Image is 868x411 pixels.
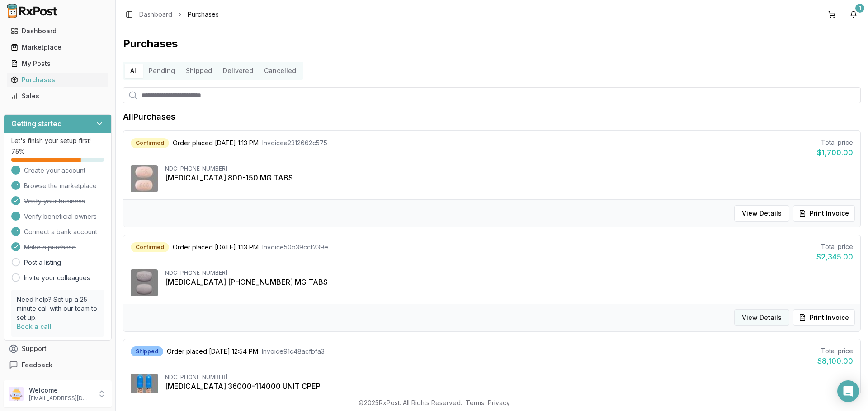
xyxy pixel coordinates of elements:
p: [EMAIL_ADDRESS][DOMAIN_NAME] [29,395,92,402]
div: Sales [11,92,104,101]
p: Need help? Set up a 25 minute call with our team to set up. [17,295,99,322]
button: Feedback [4,357,112,373]
div: $8,100.00 [817,356,853,366]
button: Support [4,341,112,357]
span: Verify your business [24,197,85,206]
span: Purchases [188,10,219,19]
button: View Details [734,309,789,326]
h1: All Purchases [123,111,175,123]
span: Make a purchase [24,243,76,252]
a: Privacy [488,399,510,406]
button: Marketplace [4,40,112,55]
span: Browse the marketplace [24,181,97,190]
img: Triumeq 600-50-300 MG TABS [131,269,158,296]
p: Welcome [29,386,92,395]
span: Invoice 91c48acfbfa3 [262,347,325,356]
button: My Posts [4,56,112,71]
span: Verify beneficial owners [24,212,97,221]
nav: breadcrumb [139,10,219,19]
a: Book a call [17,323,52,330]
div: Purchases [11,75,104,84]
img: User avatar [9,387,24,401]
div: [MEDICAL_DATA] [PHONE_NUMBER] MG TABS [165,277,853,287]
span: Invoice 50b39ccf239e [262,243,328,252]
div: Total price [816,242,853,251]
button: Pending [143,64,180,78]
div: Confirmed [131,242,169,252]
div: Open Intercom Messenger [837,380,859,402]
div: Confirmed [131,138,169,148]
button: Shipped [180,64,217,78]
div: [MEDICAL_DATA] 800-150 MG TABS [165,172,853,183]
span: Order placed [DATE] 12:54 PM [167,347,258,356]
a: Dashboard [7,23,108,39]
div: NDC: [PHONE_NUMBER] [165,374,853,381]
button: Purchases [4,73,112,87]
div: Shipped [131,346,163,356]
span: Invoice a2312662c575 [262,139,327,148]
a: My Posts [7,55,108,72]
h1: Purchases [123,37,861,51]
div: Total price [817,138,853,147]
div: NDC: [PHONE_NUMBER] [165,165,853,172]
img: Prezcobix 800-150 MG TABS [131,165,158,192]
img: Creon 36000-114000 UNIT CPEP [131,374,158,401]
a: Post a listing [24,258,61,267]
button: Print Invoice [793,309,855,326]
a: Marketplace [7,39,108,55]
a: Sales [7,88,108,104]
a: Terms [466,399,484,406]
div: Marketplace [11,43,104,52]
button: All [125,64,143,78]
button: View Details [734,205,789,222]
span: Feedback [22,360,52,369]
p: Let's finish your setup first! [11,136,104,145]
button: Print Invoice [793,205,855,222]
span: Create your account [24,166,85,175]
a: Dashboard [139,10,172,19]
div: NDC: [PHONE_NUMBER] [165,269,853,277]
button: Sales [4,89,112,103]
div: [MEDICAL_DATA] 36000-114000 UNIT CPEP [165,381,853,392]
a: Purchases [7,72,108,88]
div: Total price [817,346,853,356]
button: Delivered [217,64,259,78]
div: 1 [855,4,864,13]
h3: Getting started [11,118,62,129]
button: 1 [846,7,861,22]
span: Order placed [DATE] 1:13 PM [173,243,259,252]
div: My Posts [11,59,104,68]
a: Invite your colleagues [24,273,90,282]
span: 75 % [11,147,25,156]
button: Cancelled [259,64,302,78]
div: $1,700.00 [817,147,853,158]
button: Show8more items [165,392,236,408]
div: Dashboard [11,27,104,36]
span: Connect a bank account [24,227,97,236]
span: Order placed [DATE] 1:13 PM [173,139,259,148]
div: $2,345.00 [816,251,853,262]
button: Dashboard [4,24,112,38]
img: RxPost Logo [4,4,61,18]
